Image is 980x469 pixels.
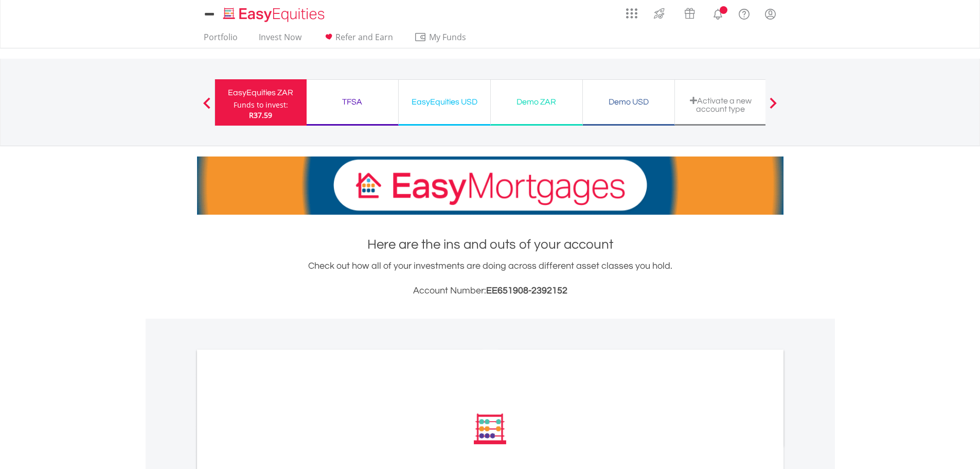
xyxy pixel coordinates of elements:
[651,5,668,22] img: thrive-v2.svg
[197,284,783,298] h3: Account Number:
[705,3,731,23] a: Notifications
[497,95,576,109] div: Demo ZAR
[219,3,329,23] a: Home page
[197,157,783,215] img: EasyMortage Promotion Banner
[731,3,757,23] a: FAQ's and Support
[681,5,698,22] img: vouchers-v2.svg
[200,32,242,48] a: Portfolio
[318,32,397,48] a: Refer and Earn
[681,96,760,113] div: Activate a new account type
[486,286,567,296] span: EE651908-2392152
[414,30,482,44] span: My Funds
[589,95,668,109] div: Demo USD
[619,3,644,19] a: AppsGrid
[249,110,272,120] span: R37.59
[221,85,300,100] div: EasyEquities ZAR
[313,95,392,109] div: TFSA
[335,31,393,43] span: Refer and Earn
[234,100,288,110] div: Funds to invest:
[197,235,783,254] h1: Here are the ins and outs of your account
[626,8,637,19] img: grid-menu-icon.svg
[255,32,306,48] a: Invest Now
[757,3,783,25] a: My Profile
[674,3,705,22] a: Vouchers
[221,6,329,23] img: EasyEquities_Logo.png
[197,259,783,298] div: Check out how all of your investments are doing across different asset classes you hold.
[405,95,484,109] div: EasyEquities USD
